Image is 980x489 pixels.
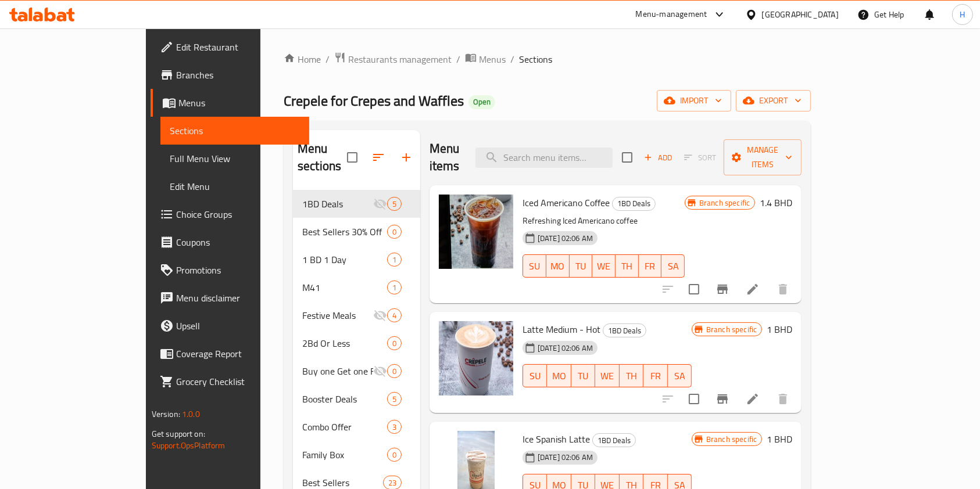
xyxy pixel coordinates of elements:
[298,140,347,175] h2: Menu sections
[170,152,301,166] span: Full Menu View
[152,407,180,422] span: Version:
[468,97,495,107] span: Open
[746,282,760,296] a: Edit menu item
[388,394,401,405] span: 5
[574,258,588,275] span: TU
[523,364,547,387] button: SU
[648,368,663,384] span: FR
[510,52,514,66] li: /
[176,263,301,277] span: Promotions
[592,433,636,447] div: 1BD Deals
[293,385,420,413] div: Booster Deals5
[616,254,639,278] button: TH
[151,89,310,117] a: Menus
[668,364,692,387] button: SA
[430,140,462,175] h2: Menu items
[533,233,598,244] span: [DATE] 02:06 AM
[760,195,792,211] h6: 1.4 BHD
[547,364,571,387] button: MO
[151,228,310,256] a: Coupons
[682,277,706,301] span: Select to update
[387,225,402,239] div: items
[151,61,310,89] a: Branches
[657,90,731,112] button: import
[293,190,420,218] div: 1BD Deals5
[160,117,310,145] a: Sections
[620,258,634,275] span: TH
[673,368,687,384] span: SA
[523,194,610,211] span: Iced Americano Coffee
[388,366,401,377] span: 0
[592,254,616,278] button: WE
[767,431,792,447] h6: 1 BHD
[151,33,310,61] a: Edit Restaurant
[388,254,401,265] span: 1
[388,282,401,293] span: 1
[639,149,677,167] span: Add item
[170,179,301,193] span: Edit Menu
[387,364,402,378] div: items
[762,8,839,21] div: [GEOGRAPHIC_DATA]
[182,407,200,422] span: 1.0.0
[643,364,667,387] button: FR
[387,281,402,294] div: items
[571,364,595,387] button: TU
[176,347,301,361] span: Coverage Report
[666,258,680,275] span: SA
[293,329,420,357] div: 2Bd Or Less0
[523,254,546,278] button: SU
[709,275,736,303] button: Branch-specific-item
[528,368,542,384] span: SU
[176,68,301,82] span: Branches
[468,95,495,109] div: Open
[302,281,387,294] span: M41
[302,336,387,350] span: 2Bd Or Less
[293,413,420,441] div: Combo Offer3
[152,426,205,441] span: Get support on:
[302,448,387,462] span: Family Box
[334,52,452,67] a: Restaurants management
[151,312,310,340] a: Upsell
[302,197,373,211] span: 1BD Deals
[388,422,401,433] span: 3
[388,199,401,210] span: 5
[284,88,464,114] span: Crepele for Crepes and Waffles
[387,197,402,211] div: items
[439,321,513,395] img: Latte Medium - Hot
[302,308,373,322] span: Festive Meals
[387,253,402,267] div: items
[302,364,373,378] div: Buy one Get one Free
[293,301,420,329] div: Festive Meals4
[387,336,402,350] div: items
[769,385,797,413] button: delete
[176,291,301,305] span: Menu disclaimer
[745,94,802,108] span: export
[746,392,760,406] a: Edit menu item
[387,420,402,434] div: items
[176,375,301,389] span: Grocery Checklist
[293,218,420,246] div: Best Sellers 30% Off0
[151,256,310,284] a: Promotions
[613,197,655,210] span: 1BD Deals
[475,148,613,168] input: search
[465,52,506,67] a: Menus
[176,319,301,333] span: Upsell
[595,364,619,387] button: WE
[456,52,460,66] li: /
[439,195,513,269] img: Iced Americano Coffee
[326,52,330,66] li: /
[643,258,657,275] span: FR
[176,235,301,249] span: Coupons
[960,8,965,21] span: H
[176,40,301,54] span: Edit Restaurant
[160,172,310,200] a: Edit Menu
[302,253,387,267] span: 1 BD 1 Day
[302,392,387,406] span: Booster Deals
[479,52,506,66] span: Menus
[593,434,635,447] span: 1BD Deals
[709,385,736,413] button: Branch-specific-item
[552,368,566,384] span: MO
[151,200,310,228] a: Choice Groups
